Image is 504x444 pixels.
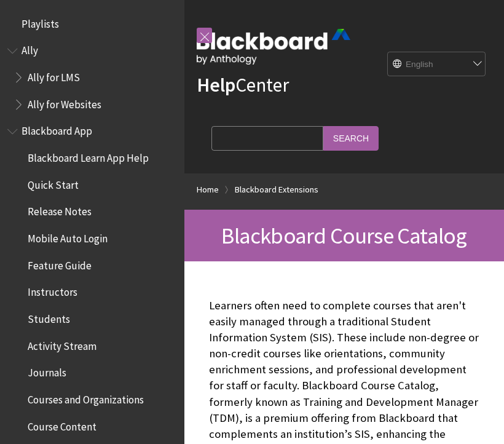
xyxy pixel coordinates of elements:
[28,148,149,164] span: Blackboard Learn App Help
[197,182,219,197] a: Home
[22,121,92,138] span: Blackboard App
[28,67,80,84] span: Ally for LMS
[28,336,96,352] span: Activity Stream
[28,228,108,245] span: Mobile Auto Login
[28,202,92,218] span: Release Notes
[197,29,350,65] img: Blackboard by Anthology
[28,363,66,379] span: Journals
[197,73,235,97] strong: Help
[28,255,92,272] span: Feature Guide
[323,126,379,150] input: Search
[7,14,177,34] nav: Book outline for Playlists
[28,282,77,299] span: Instructors
[28,94,101,111] span: Ally for Websites
[221,221,467,250] span: Blackboard Course Catalog
[22,14,59,30] span: Playlists
[28,175,79,191] span: Quick Start
[197,73,289,97] a: HelpCenter
[235,182,318,197] a: Blackboard Extensions
[22,41,38,57] span: Ally
[7,41,177,115] nav: Book outline for Anthology Ally Help
[28,309,70,325] span: Students
[28,389,144,406] span: Courses and Organizations
[28,416,96,433] span: Course Content
[388,52,486,77] select: Site Language Selector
